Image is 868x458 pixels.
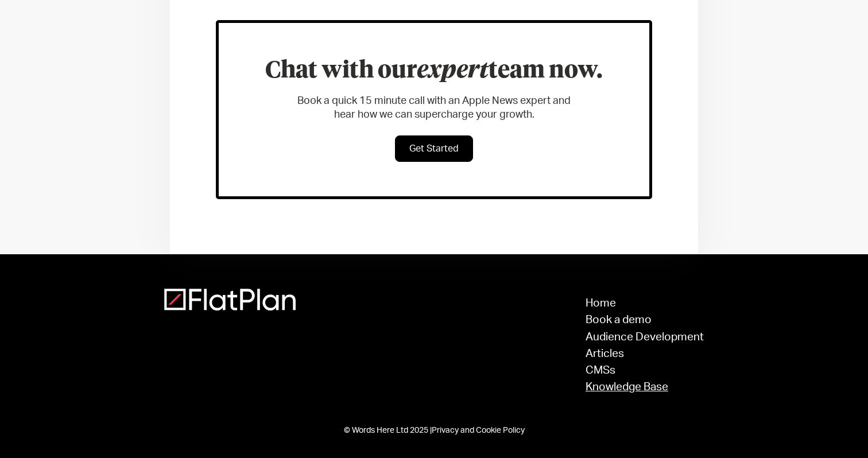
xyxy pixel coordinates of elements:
[586,298,704,309] a: Home
[586,315,704,325] a: Book a demo
[417,60,489,83] em: expert
[586,365,704,376] a: CMSs
[395,135,473,162] a: Get Started
[586,348,704,359] a: Articles
[586,382,704,393] a: Knowledge Base
[432,426,525,434] a: Privacy and Cookie Policy
[289,94,579,122] p: Book a quick 15 minute call with an Apple News expert and hear how we can supercharge your growth.
[586,332,704,343] a: Audience Development
[253,57,615,85] h3: Chat with our team now.
[164,425,704,436] div: © Words Here Ltd 2025 |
